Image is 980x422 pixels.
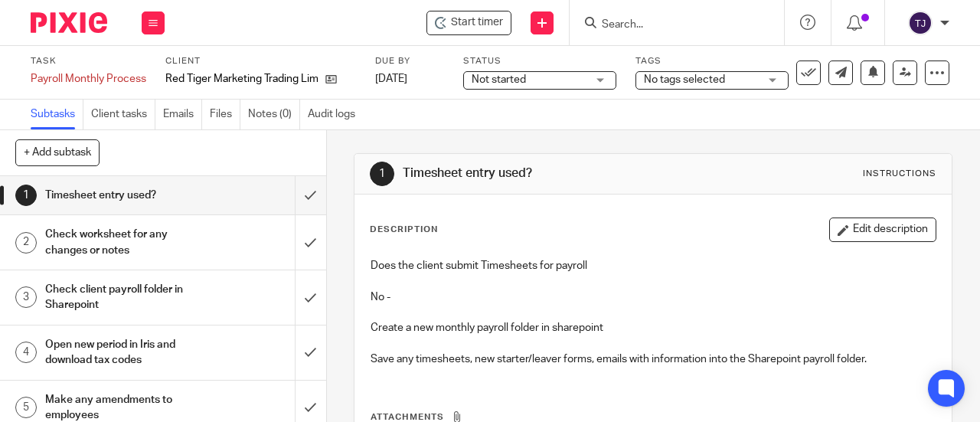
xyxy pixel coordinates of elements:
a: Notes (0) [248,100,300,129]
p: No - [371,290,936,305]
div: 1 [15,185,37,206]
p: Description [370,224,438,236]
div: 4 [15,342,37,363]
label: Task [31,55,146,67]
p: Create a new monthly payroll folder in sharepoint [371,320,936,335]
div: Payroll Monthly Process [31,71,146,87]
span: [DATE] [375,74,407,84]
span: Not started [472,74,526,85]
h1: Timesheet entry used? [45,184,201,207]
div: 2 [15,232,37,254]
h1: Check client payroll folder in Sharepoint [45,278,201,317]
h1: Check worksheet for any changes or notes [45,223,201,262]
div: Red Tiger Marketing Trading Limited - Payroll Monthly Process [426,11,511,35]
img: Pixie [31,12,107,33]
p: Red Tiger Marketing Trading Limited [165,71,318,87]
a: Subtasks [31,100,83,129]
a: Files [210,100,240,129]
a: Emails [163,100,202,129]
span: Attachments [371,413,444,421]
a: Audit logs [308,100,363,129]
span: Start timer [451,15,503,31]
div: 3 [15,286,37,308]
label: Status [463,55,616,67]
label: Due by [375,55,444,67]
h1: Timesheet entry used? [403,165,686,182]
p: Does the client submit Timesheets for payroll [371,258,936,273]
h1: Open new period in Iris and download tax codes [45,333,201,372]
div: 5 [15,397,37,418]
label: Tags [635,55,789,67]
img: svg%3E [908,11,933,35]
button: Edit description [829,218,936,242]
input: Search [600,18,738,32]
button: + Add subtask [15,139,100,165]
a: Client tasks [91,100,155,129]
label: Client [165,55,356,67]
p: Save any timesheets, new starter/leaver forms, emails with information into the Sharepoint payrol... [371,352,936,367]
div: Instructions [863,168,936,180]
span: No tags selected [644,74,725,85]
div: 1 [370,162,394,186]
